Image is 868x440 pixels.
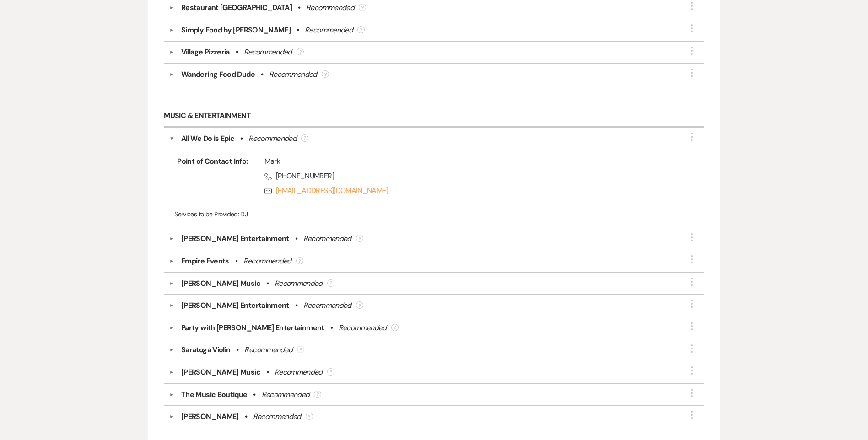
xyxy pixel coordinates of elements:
div: ? [356,235,363,242]
b: • [253,389,255,400]
div: [PERSON_NAME] [181,411,239,422]
div: ? [391,324,399,331]
div: The Music Boutique [181,389,247,400]
div: [PERSON_NAME] Music [181,278,260,289]
button: ▼ [166,348,177,352]
span: Services to be Provided: [174,210,239,218]
span: [PHONE_NUMBER] [264,171,673,182]
span: Point of Contact Info: [174,156,248,200]
div: ? [327,279,334,287]
div: Village Pizzeria [181,47,230,58]
div: ? [296,257,303,264]
div: ? [314,391,321,398]
div: ? [297,48,304,55]
div: Recommended [244,344,292,355]
div: ? [322,70,329,78]
button: ▼ [166,414,177,419]
b: • [298,2,300,13]
div: ? [359,4,366,11]
div: ? [327,368,334,376]
div: Party with [PERSON_NAME] Entertainment [181,322,324,333]
div: ? [301,134,308,142]
div: Wandering Food Dude [181,69,255,80]
div: [PERSON_NAME] Entertainment [181,300,289,311]
div: Recommended [339,322,387,333]
div: Restaurant [GEOGRAPHIC_DATA] [181,2,292,13]
button: ▼ [166,28,177,32]
button: ▼ [169,133,174,144]
div: All We Do is Epic [181,133,234,144]
h6: Music & Entertainment [164,105,704,128]
b: • [295,300,297,311]
b: • [330,322,333,333]
div: Recommended [305,25,353,36]
div: Recommended [303,300,351,311]
div: ? [306,413,313,420]
button: ▼ [166,236,177,241]
b: • [295,233,297,244]
button: ▼ [166,392,177,397]
div: ? [297,346,304,353]
div: Recommended [275,367,323,378]
div: Recommended [253,411,301,422]
b: • [235,256,237,267]
b: • [240,133,243,144]
button: ▼ [166,303,177,308]
div: [PERSON_NAME] Music [181,367,260,378]
b: • [245,411,247,422]
div: Recommended [275,278,323,289]
div: ? [356,301,363,309]
button: ▼ [166,370,177,375]
div: Recommended [306,2,354,13]
a: [EMAIL_ADDRESS][DOMAIN_NAME] [264,185,673,196]
div: Saratoga Violin [181,344,230,355]
div: ? [357,26,365,33]
button: ▼ [166,72,177,77]
b: • [266,278,269,289]
b: • [236,47,238,58]
div: Simply Food by [PERSON_NAME] [181,25,291,36]
button: ▼ [166,5,177,10]
div: Recommended [303,233,351,244]
p: DJ [174,209,693,219]
div: Recommended [244,47,292,58]
div: Recommended [248,133,297,144]
b: • [297,25,299,36]
button: ▼ [166,326,177,330]
button: ▼ [166,259,177,263]
div: Empire Events [181,256,229,267]
div: Recommended [269,69,317,80]
b: • [236,344,238,355]
b: • [261,69,263,80]
div: Mark [264,156,673,167]
b: • [266,367,269,378]
button: ▼ [166,281,177,286]
div: Recommended [243,256,291,267]
button: ▼ [166,50,177,55]
div: Recommended [262,389,310,400]
div: [PERSON_NAME] Entertainment [181,233,289,244]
